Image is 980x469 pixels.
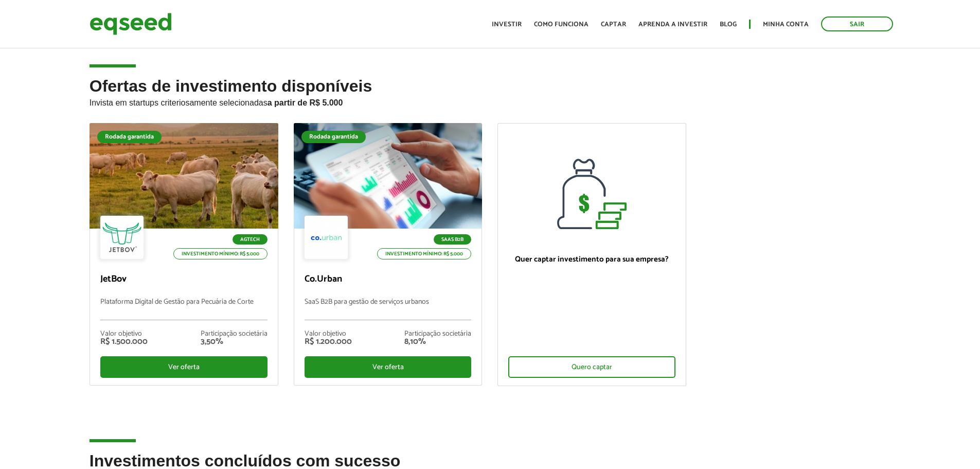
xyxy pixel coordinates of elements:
[434,234,471,245] p: SaaS B2B
[90,10,172,38] img: EqSeed
[100,298,268,320] p: Plataforma Digital de Gestão para Pecuária de Corte
[100,331,148,338] div: Valor objetivo
[173,248,268,259] p: Investimento mínimo: R$ 5.000
[720,21,737,28] a: Blog
[305,274,472,285] p: Co.Urban
[601,21,626,28] a: Captar
[305,356,472,378] div: Ver oferta
[201,338,268,346] div: 3,50%
[305,331,352,338] div: Valor objetivo
[233,234,268,245] p: Agtech
[508,255,675,264] p: Quer captar investimento para sua empresa?
[294,123,483,386] a: Rodada garantida SaaS B2B Investimento mínimo: R$ 5.000 Co.Urban SaaS B2B para gestão de serviços...
[638,21,707,28] a: Aprenda a investir
[821,16,893,31] a: Sair
[301,131,366,143] div: Rodada garantida
[534,21,589,28] a: Como funciona
[305,338,352,346] div: R$ 1.200.000
[90,123,278,386] a: Rodada garantida Agtech Investimento mínimo: R$ 5.000 JetBov Plataforma Digital de Gestão para Pe...
[763,21,809,28] a: Minha conta
[305,298,472,320] p: SaaS B2B para gestão de serviços urbanos
[100,274,268,285] p: JetBov
[100,338,148,346] div: R$ 1.500.000
[492,21,522,28] a: Investir
[268,98,343,107] strong: a partir de R$ 5.000
[201,331,268,338] div: Participação societária
[90,95,891,108] p: Invista em startups criteriosamente selecionadas
[497,123,686,386] a: Quer captar investimento para sua empresa? Quero captar
[377,248,471,259] p: Investimento mínimo: R$ 5.000
[404,331,471,338] div: Participação societária
[90,77,891,123] h2: Ofertas de investimento disponíveis
[100,356,268,378] div: Ver oferta
[97,131,162,143] div: Rodada garantida
[404,338,471,346] div: 8,10%
[508,356,675,378] div: Quero captar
